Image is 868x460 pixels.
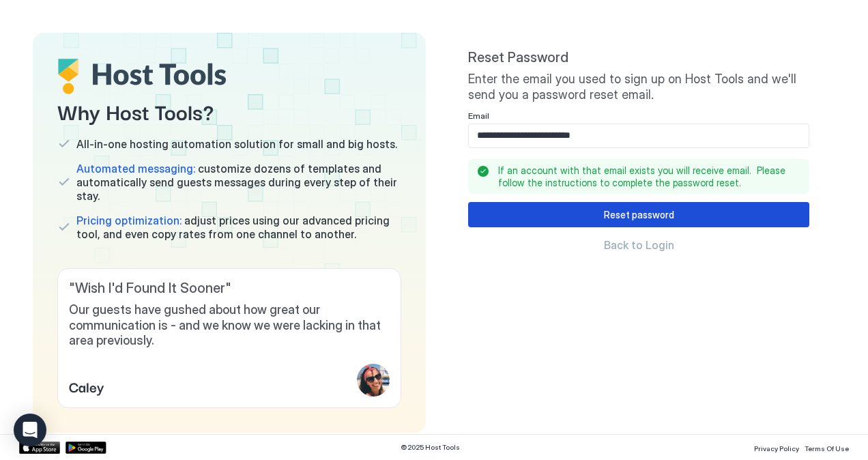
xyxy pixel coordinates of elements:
[76,214,182,227] span: Pricing optimization:
[76,162,401,203] span: customize dozens of templates and automatically send guests messages during every step of their s...
[468,111,489,121] span: Email
[604,238,674,252] span: Back to Login
[14,414,46,446] div: Open Intercom Messenger
[468,202,809,227] button: Reset password
[469,124,809,147] input: Input Field
[401,443,460,452] span: © 2025 Host Tools
[754,444,799,452] span: Privacy Policy
[357,364,390,397] div: profile
[76,214,401,241] span: adjust prices using our advanced pricing tool, and even copy rates from one channel to another.
[66,442,106,454] a: Google Play Store
[57,96,401,126] span: Why Host Tools?
[69,376,104,397] span: Caley
[604,207,674,222] div: Reset password
[69,280,390,297] span: " Wish I'd Found It Sooner "
[468,238,809,252] a: Back to Login
[76,162,195,175] span: Automated messaging:
[498,164,793,188] span: If an account with that email exists you will receive email. Please follow the instructions to co...
[468,72,809,102] span: Enter the email you used to sign up on Host Tools and we'll send you a password reset email.
[468,49,809,66] span: Reset Password
[69,302,390,349] span: Our guests have gushed about how great our communication is - and we know we were lacking in that...
[805,444,849,452] span: Terms Of Use
[76,137,397,151] span: All-in-one hosting automation solution for small and big hosts.
[754,440,799,455] a: Privacy Policy
[19,442,60,454] a: App Store
[805,440,849,455] a: Terms Of Use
